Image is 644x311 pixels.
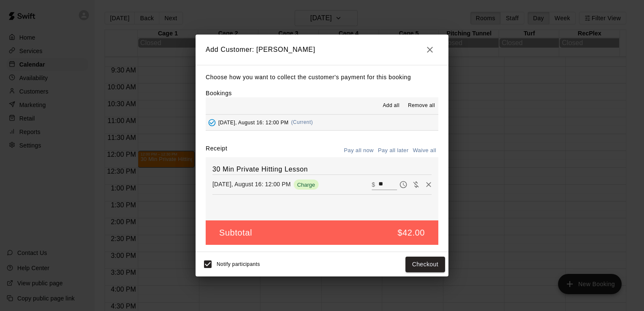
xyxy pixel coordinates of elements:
[219,227,252,239] h5: Subtotal
[218,119,289,125] span: [DATE], August 16: 12:00 PM
[206,116,218,129] button: Added - Collect Payment
[383,102,400,110] span: Add all
[397,180,410,188] span: Pay later
[291,119,313,125] span: (Current)
[405,99,438,113] button: Remove all
[206,90,232,97] label: Bookings
[212,164,432,175] h6: 30 Min Private Hitting Lesson
[397,227,425,239] h5: $42.00
[405,257,445,272] button: Checkout
[411,144,438,157] button: Waive all
[410,180,422,188] span: Waive payment
[196,35,448,65] h2: Add Customer: [PERSON_NAME]
[378,99,405,113] button: Add all
[206,144,227,157] label: Receipt
[376,144,411,157] button: Pay all later
[422,178,435,191] button: Remove
[342,144,376,157] button: Pay all now
[294,182,319,188] span: Charge
[206,72,438,83] p: Choose how you want to collect the customer's payment for this booking
[206,115,438,130] button: Added - Collect Payment[DATE], August 16: 12:00 PM(Current)
[408,102,435,110] span: Remove all
[212,180,291,188] p: [DATE], August 16: 12:00 PM
[372,180,375,189] p: $
[217,262,260,268] span: Notify participants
